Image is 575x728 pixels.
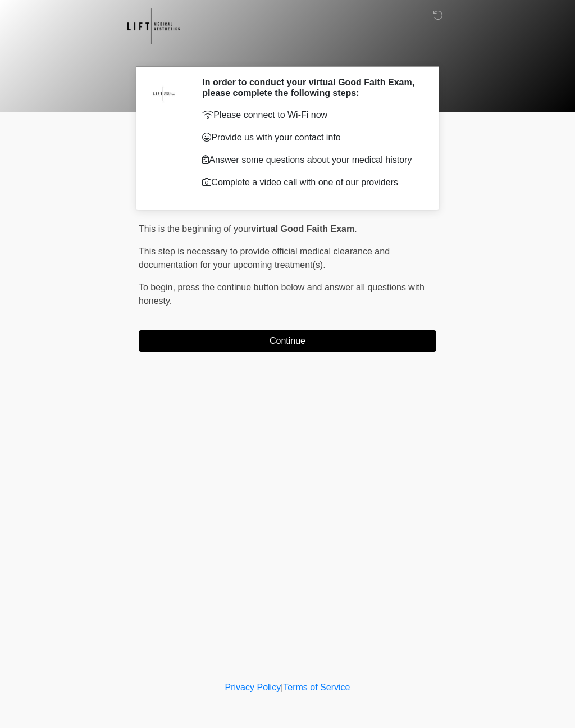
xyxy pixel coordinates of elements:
[139,283,425,306] span: press the continue button below and answer all questions with honesty.
[225,683,281,692] a: Privacy Policy
[202,77,419,98] h2: In order to conduct your virtual Good Faith Exam, please complete the following steps:
[127,8,180,44] img: Lift Medical Aesthetics Logo
[202,108,419,122] p: Please connect to Wi-Fi now
[147,77,181,111] img: Agent Avatar
[139,330,436,352] button: Continue
[281,683,283,692] a: |
[354,224,357,234] span: .
[251,224,354,234] strong: virtual Good Faith Exam
[139,224,251,234] span: This is the beginning of your
[139,247,390,270] span: This step is necessary to provide official medical clearance and documentation for your upcoming ...
[202,153,419,167] p: Answer some questions about your medical history
[283,683,350,692] a: Terms of Service
[139,283,177,292] span: To begin,
[202,131,419,144] p: Provide us with your contact info
[202,176,419,189] p: Complete a video call with one of our providers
